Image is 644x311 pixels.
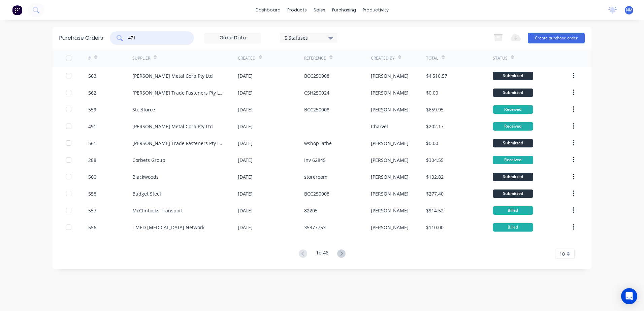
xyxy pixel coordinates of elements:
[132,123,213,130] div: [PERSON_NAME] Metal Corp Pty Ltd
[238,207,253,214] div: [DATE]
[132,106,155,113] div: Steelforce
[304,224,326,231] div: 35377753
[426,207,444,214] div: $914.52
[371,173,409,180] div: [PERSON_NAME]
[493,122,533,131] div: Received
[132,140,224,147] div: [PERSON_NAME] Trade Fasteners Pty Ltd
[88,224,96,231] div: 556
[621,288,637,304] div: Open Intercom Messenger
[88,190,96,197] div: 558
[493,55,508,61] div: Status
[493,223,533,232] div: Billed
[238,173,253,180] div: [DATE]
[371,224,409,231] div: [PERSON_NAME]
[426,173,444,180] div: $102.82
[426,140,438,147] div: $0.00
[426,72,447,79] div: $4,510.57
[493,189,533,198] div: Submitted
[238,190,253,197] div: [DATE]
[426,123,444,130] div: $202.17
[493,206,533,215] div: Billed
[493,156,533,164] div: Received
[493,173,533,181] div: Submitted
[88,173,96,180] div: 560
[371,106,409,113] div: [PERSON_NAME]
[238,157,253,164] div: [DATE]
[238,89,253,96] div: [DATE]
[12,5,22,15] img: Factory
[132,224,204,231] div: I-MED [MEDICAL_DATA] Network
[59,34,103,42] div: Purchase Orders
[371,55,395,61] div: Created By
[284,5,310,15] div: products
[238,140,253,147] div: [DATE]
[88,157,96,164] div: 288
[88,72,96,79] div: 563
[371,72,409,79] div: [PERSON_NAME]
[88,207,96,214] div: 557
[371,207,409,214] div: [PERSON_NAME]
[426,89,438,96] div: $0.00
[304,140,332,147] div: wshop lathe
[238,55,256,61] div: Created
[238,224,253,231] div: [DATE]
[132,157,165,164] div: Corbets Group
[88,140,96,147] div: 561
[238,123,253,130] div: [DATE]
[371,140,409,147] div: [PERSON_NAME]
[493,139,533,147] div: Submitted
[426,157,444,164] div: $304.55
[559,250,565,257] span: 10
[238,72,253,79] div: [DATE]
[132,190,161,197] div: Budget Steel
[329,5,359,15] div: purchasing
[371,157,409,164] div: [PERSON_NAME]
[304,106,329,113] div: BCC250008
[493,105,533,114] div: Received
[88,123,96,130] div: 491
[132,173,159,180] div: Blackwoods
[493,89,533,97] div: Submitted
[285,34,333,41] div: 5 Statuses
[304,207,318,214] div: 82205
[426,106,444,113] div: $659.95
[371,123,388,130] div: Charvel
[304,89,329,96] div: CSH250024
[132,72,213,79] div: [PERSON_NAME] Metal Corp Pty Ltd
[316,249,328,259] div: 1 of 46
[371,190,409,197] div: [PERSON_NAME]
[128,35,184,41] input: Search purchase orders...
[426,55,438,61] div: Total
[426,190,444,197] div: $277.40
[304,72,329,79] div: BCC250008
[132,89,224,96] div: [PERSON_NAME] Trade Fasteners Pty Ltd
[304,157,326,164] div: Inv 62845
[304,55,326,61] div: Reference
[88,106,96,113] div: 559
[359,5,392,15] div: productivity
[304,173,327,180] div: storeroom
[310,5,329,15] div: sales
[88,55,91,61] div: #
[426,224,444,231] div: $110.00
[132,55,150,61] div: Supplier
[304,190,329,197] div: BCC250008
[371,89,409,96] div: [PERSON_NAME]
[528,33,585,43] button: Create purchase order
[238,106,253,113] div: [DATE]
[493,72,533,80] div: Submitted
[626,7,633,13] span: NM
[204,33,261,43] input: Order Date
[252,5,284,15] a: dashboard
[132,207,183,214] div: McClintocks Transport
[88,89,96,96] div: 562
